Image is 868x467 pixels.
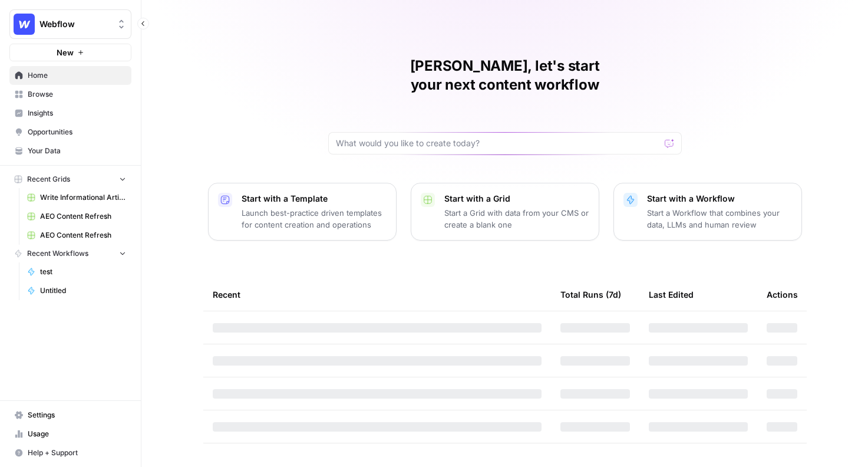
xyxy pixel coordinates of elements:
p: Start with a Template [242,193,387,205]
p: Start with a Workflow [647,193,792,205]
input: What would you like to create today? [336,137,660,149]
a: Browse [9,85,131,104]
a: Your Data [9,142,131,160]
span: Your Data [28,146,126,156]
a: Home [9,66,131,85]
span: Recent Workflows [27,248,88,259]
a: Insights [9,104,131,123]
div: Actions [767,278,798,311]
span: Webflow [39,18,111,30]
p: Start a Grid with data from your CMS or create a blank one [444,207,589,231]
div: Recent [213,278,542,311]
span: Help + Support [28,448,126,458]
span: Settings [28,410,126,420]
span: AEO Content Refresh [40,230,126,241]
a: Usage [9,425,131,443]
a: Opportunities [9,123,131,142]
span: Usage [28,429,126,439]
span: Recent Grids [27,174,70,185]
span: Opportunities [28,127,126,137]
span: Browse [28,89,126,100]
button: Help + Support [9,443,131,462]
button: Start with a TemplateLaunch best-practice driven templates for content creation and operations [208,183,397,241]
div: Total Runs (7d) [560,278,621,311]
span: New [57,47,74,58]
a: Settings [9,406,131,425]
div: Last Edited [649,278,694,311]
a: test [22,262,131,281]
a: Untitled [22,281,131,300]
button: Workspace: Webflow [9,9,131,39]
h1: [PERSON_NAME], let's start your next content workflow [328,57,682,94]
button: Start with a GridStart a Grid with data from your CMS or create a blank one [411,183,599,241]
button: Start with a WorkflowStart a Workflow that combines your data, LLMs and human review [613,183,802,241]
span: test [40,267,126,277]
span: Write Informational Article [40,192,126,203]
a: Write Informational Article [22,188,131,207]
a: AEO Content Refresh [22,207,131,226]
button: Recent Grids [9,170,131,188]
p: Start with a Grid [444,193,589,205]
span: Insights [28,108,126,119]
span: Untitled [40,285,126,296]
button: New [9,44,131,61]
span: AEO Content Refresh [40,211,126,222]
p: Start a Workflow that combines your data, LLMs and human review [647,207,792,231]
p: Launch best-practice driven templates for content creation and operations [242,207,387,231]
img: Webflow Logo [14,14,35,35]
button: Recent Workflows [9,245,131,262]
a: AEO Content Refresh [22,226,131,245]
span: Home [28,70,126,81]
